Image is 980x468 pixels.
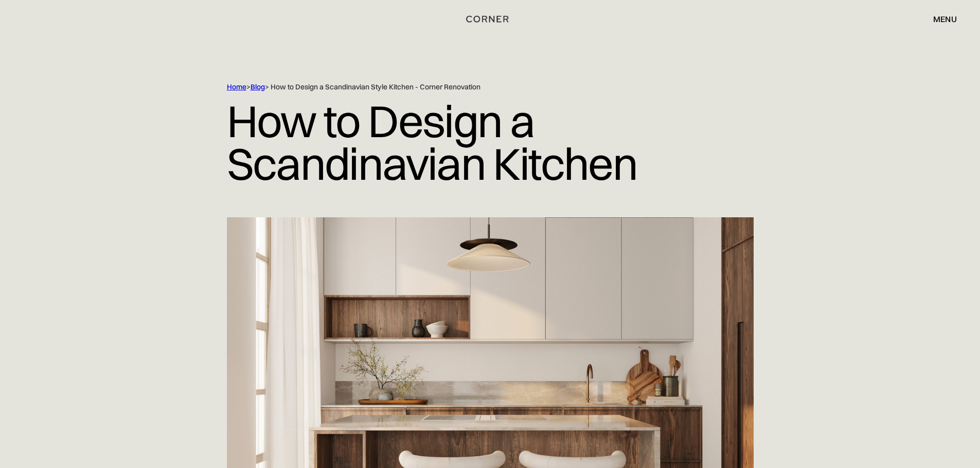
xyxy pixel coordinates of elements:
h1: How to Design a Scandinavian Kitchen [227,92,754,193]
div: > > How to Design a Scandinavian Style Kitchen - Corner Renovation [227,82,710,92]
a: home [455,12,525,26]
div: menu [923,10,957,28]
a: Home [227,82,246,91]
div: menu [933,15,957,23]
a: Blog [251,82,265,91]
